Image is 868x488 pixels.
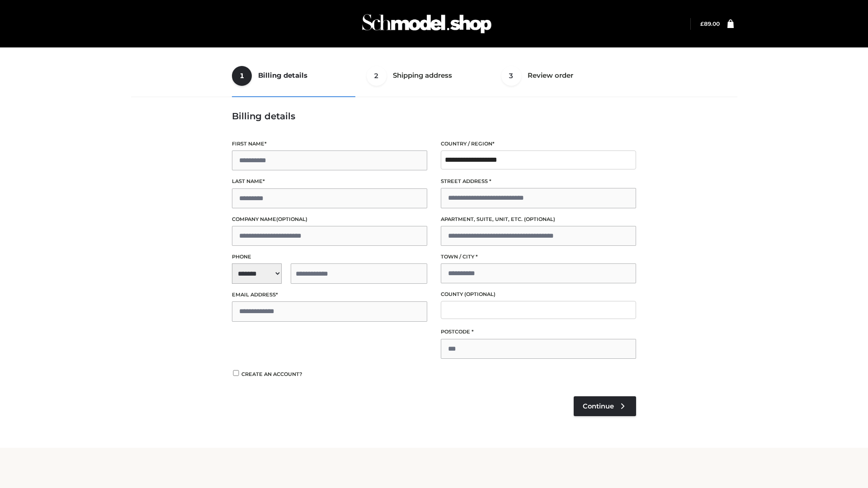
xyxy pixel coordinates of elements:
[276,216,307,222] span: (optional)
[232,111,636,122] h3: Billing details
[441,253,636,261] label: Town / City
[524,216,555,222] span: (optional)
[441,177,636,186] label: Street address
[700,20,720,27] bdi: 89.00
[232,370,240,376] input: Create an account?
[232,291,427,299] label: Email address
[700,20,704,27] span: £
[232,215,427,224] label: Company name
[464,291,495,297] span: (optional)
[441,328,636,336] label: Postcode
[583,402,614,410] span: Continue
[441,290,636,299] label: County
[574,396,636,416] a: Continue
[241,371,302,377] span: Create an account?
[441,140,636,148] label: Country / Region
[359,6,495,42] img: Schmodel Admin 964
[232,140,427,148] label: First name
[232,253,427,261] label: Phone
[232,177,427,186] label: Last name
[441,215,636,224] label: Apartment, suite, unit, etc.
[700,20,720,27] a: £89.00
